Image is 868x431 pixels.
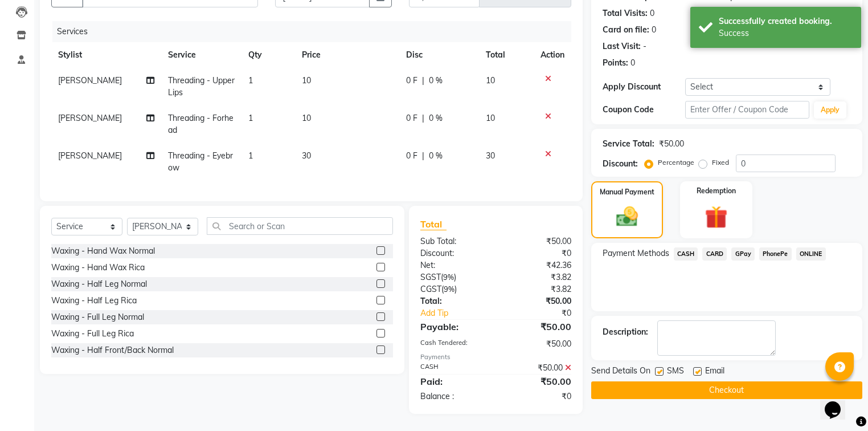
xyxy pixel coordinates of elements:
[496,391,579,402] div: ₹0
[429,75,443,87] span: 0 %
[420,352,571,362] div: Payments
[496,259,579,271] div: ₹42.36
[667,365,684,379] span: SMS
[429,150,443,162] span: 0 %
[479,42,533,68] th: Total
[759,247,792,261] span: PhonePe
[51,245,155,257] div: Waxing - Hand Wax Normal
[719,15,853,27] div: Successfully created booking.
[420,272,441,282] span: SGST
[731,247,755,261] span: GPay
[630,57,635,69] div: 0
[603,7,648,19] div: Total Visits:
[429,112,443,124] span: 0 %
[51,311,144,323] div: Waxing - Full Leg Normal
[603,81,685,93] div: Apply Discount
[659,138,684,150] div: ₹50.00
[591,365,650,379] span: Send Details On
[496,271,579,283] div: ₹3.82
[58,151,122,161] span: [PERSON_NAME]
[486,113,495,123] span: 10
[796,247,826,261] span: ONLINE
[652,24,656,36] div: 0
[486,151,495,161] span: 30
[412,375,496,388] div: Paid:
[444,284,455,294] span: 9%
[52,21,580,42] div: Services
[603,104,685,116] div: Coupon Code
[51,278,147,290] div: Waxing - Half Leg Normal
[295,42,400,68] th: Price
[161,42,241,68] th: Service
[412,259,496,271] div: Net:
[643,40,646,52] div: -
[207,217,393,235] input: Search or Scan
[609,204,645,229] img: _cash.svg
[412,391,496,402] div: Balance :
[496,320,579,334] div: ₹50.00
[603,40,641,52] div: Last Visit:
[496,362,579,374] div: ₹50.00
[496,247,579,259] div: ₹0
[650,7,654,19] div: 0
[412,295,496,307] div: Total:
[168,151,233,173] span: Threading - Eyebrow
[496,295,579,307] div: ₹50.00
[51,262,145,274] div: Waxing - Hand Wax Rica
[412,362,496,374] div: CASH
[406,112,417,124] span: 0 F
[168,75,235,97] span: Threading - Upper Lips
[51,328,134,340] div: Waxing - Full Leg Rica
[712,157,729,168] label: Fixed
[51,42,161,68] th: Stylist
[496,283,579,295] div: ₹3.82
[302,151,311,161] span: 30
[719,27,853,39] div: Success
[600,187,654,197] label: Manual Payment
[422,150,424,162] span: |
[406,150,417,162] span: 0 F
[422,75,424,87] span: |
[168,113,234,135] span: Threading - Forhead
[58,113,122,123] span: [PERSON_NAME]
[412,307,510,319] a: Add Tip
[603,326,648,338] div: Description:
[685,101,809,119] input: Enter Offer / Coupon Code
[591,381,862,399] button: Checkout
[420,218,447,230] span: Total
[51,295,137,307] div: Waxing - Half Leg Rica
[697,186,736,196] label: Redemption
[399,42,479,68] th: Disc
[58,75,122,86] span: [PERSON_NAME]
[698,203,735,231] img: _gift.svg
[422,112,424,124] span: |
[496,235,579,247] div: ₹50.00
[603,57,628,69] div: Points:
[705,365,724,379] span: Email
[496,375,579,388] div: ₹50.00
[603,247,669,259] span: Payment Methods
[496,338,579,350] div: ₹50.00
[603,158,638,170] div: Discount:
[51,344,174,356] div: Waxing - Half Front/Back Normal
[406,75,417,87] span: 0 F
[302,75,311,86] span: 10
[248,75,253,86] span: 1
[814,101,846,119] button: Apply
[248,151,253,161] span: 1
[510,307,580,319] div: ₹0
[248,113,253,123] span: 1
[412,320,496,334] div: Payable:
[603,24,649,36] div: Card on file:
[241,42,295,68] th: Qty
[702,247,727,261] span: CARD
[412,271,496,283] div: ( )
[420,284,441,294] span: CGST
[412,235,496,247] div: Sub Total:
[302,113,311,123] span: 10
[412,338,496,350] div: Cash Tendered:
[486,75,495,86] span: 10
[412,283,496,295] div: ( )
[412,247,496,259] div: Discount:
[658,157,694,168] label: Percentage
